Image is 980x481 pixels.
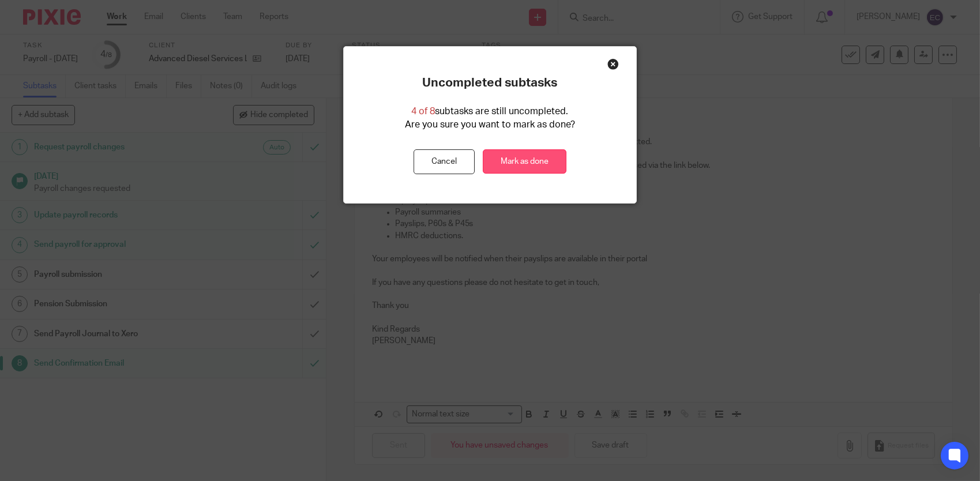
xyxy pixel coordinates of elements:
button: Cancel [414,149,475,174]
a: Mark as done [483,149,566,174]
p: Uncompleted subtasks [423,76,558,91]
div: Close this dialog window [607,58,619,70]
p: subtasks are still uncompleted. [412,105,569,118]
p: Are you sure you want to mark as done? [405,118,575,131]
span: 4 of 8 [412,107,435,116]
